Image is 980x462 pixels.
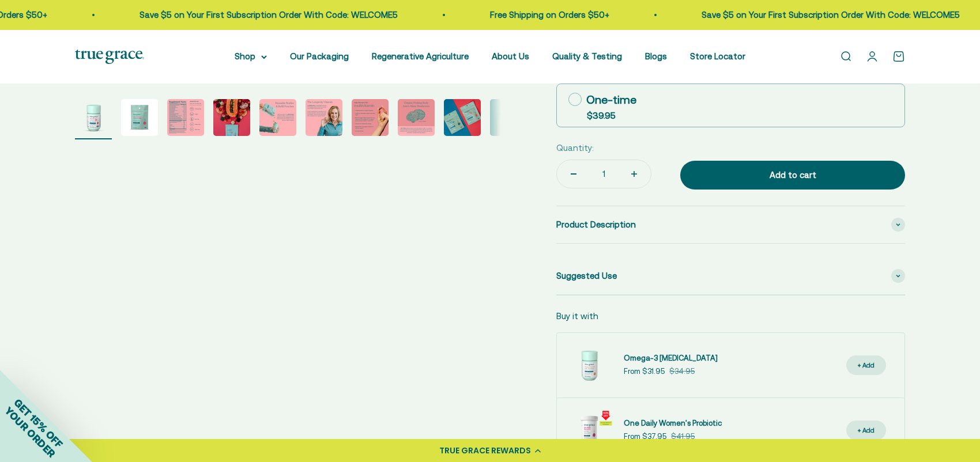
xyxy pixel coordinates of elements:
p: Save $5 on Your First Subscription Order With Code: WELCOME5 [701,8,959,22]
a: Omega-3 [MEDICAL_DATA] [624,353,718,365]
button: Add to cart [680,161,905,190]
span: One Daily Women's Probiotic [624,419,722,427]
button: Go to item 5 [259,99,296,139]
button: Go to item 1 [75,99,112,139]
img: When you opt for our refill pouches instead of buying a new bottle every time you buy supplements... [259,99,296,136]
button: Increase quantity [617,160,651,188]
img: - L-ergothioneine to support longevity* - CoQ10 for antioxidant support and heart health* - 150% ... [352,99,389,136]
sale-price: From $37.95 [624,431,666,443]
img: Daily Women's 50+ Multivitamin [75,99,112,136]
span: Omega-3 [MEDICAL_DATA] [624,354,718,362]
button: Go to item 7 [352,99,389,139]
img: Daily Women's 50+ Multivitamin [213,99,250,136]
a: Regenerative Agriculture [372,51,469,61]
button: Go to item 6 [306,99,342,139]
div: Add to cart [703,168,882,182]
a: Quality & Testing [552,51,622,61]
p: Buy it with [556,309,598,323]
button: Go to item 10 [490,99,527,139]
compare-at-price: $41.95 [671,431,695,443]
span: Suggested Use [556,269,617,283]
img: Daily Women's 50+ Multivitamin [121,99,158,136]
button: Decrease quantity [557,160,590,188]
a: One Daily Women's Probiotic [624,418,722,430]
sale-price: From $31.95 [624,366,665,378]
img: Lion's Mane supports brain, nerve, and cognitive health.* Our extracts come exclusively from the ... [398,99,435,136]
img: Daily Women's 50+ Multivitamin [444,99,481,136]
span: GET 15% OFF [12,396,65,450]
summary: Product Description [556,206,905,243]
span: Product Description [556,218,636,232]
button: Go to item 3 [167,99,204,139]
button: Go to item 9 [444,99,481,139]
compare-at-price: $34.95 [669,366,695,378]
button: + Add [846,355,886,376]
a: Store Locator [690,51,745,61]
a: Blogs [645,51,667,61]
img: Omega-3 Fish Oil for Brain, Heart, and Immune Health* Sustainably sourced, wild-caught Alaskan fi... [566,342,612,388]
div: + Add [858,360,875,371]
button: Go to item 8 [398,99,435,139]
img: Daily Women's 50+ Multivitamin [490,99,527,136]
img: Fruiting Body Vegan Soy Free Gluten Free Dairy Free [167,99,204,136]
button: + Add [846,421,886,441]
a: Our Packaging [290,51,349,61]
button: Go to item 4 [213,99,250,139]
label: Quantity: [556,141,594,155]
button: Go to item 2 [121,99,158,139]
span: YOUR ORDER [2,404,58,460]
summary: Suggested Use [556,257,905,294]
summary: Shop [235,50,267,63]
div: TRUE GRACE REWARDS [439,445,531,457]
p: Save $5 on Your First Subscription Order With Code: WELCOME5 [139,8,397,22]
a: Free Shipping on Orders $50+ [489,10,609,20]
img: One Daily Women's Probiotic [566,407,612,453]
img: L-ergothioneine, an antioxidant known as 'the longevity vitamin', declines as we age and is limit... [306,99,342,136]
div: + Add [858,425,875,436]
a: About Us [492,51,529,61]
